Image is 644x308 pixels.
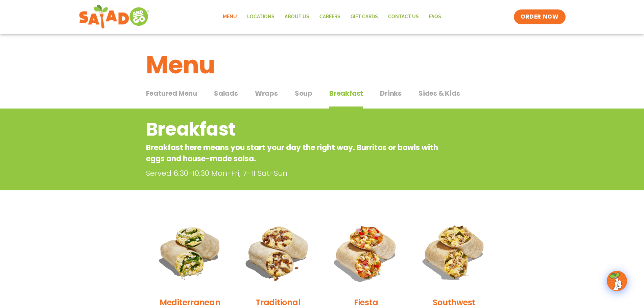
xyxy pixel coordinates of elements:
[146,88,197,98] span: Featured Menu
[380,88,402,98] span: Drinks
[383,9,424,25] a: Contact Us
[242,9,280,25] a: Locations
[79,3,150,30] img: new-SAG-logo-768×292
[151,213,229,291] img: Product photo for Mediterranean Breakfast Burrito
[146,47,498,83] h1: Menu
[345,9,383,25] a: GIFT CARDS
[239,213,317,291] img: Product photo for Traditional
[218,9,242,25] a: Menu
[280,9,314,25] a: About Us
[521,13,558,21] span: ORDER NOW
[514,9,565,24] a: ORDER NOW
[329,88,363,98] span: Breakfast
[146,142,444,164] p: Breakfast here means you start your day the right way. Burritos or bowls with eggs and house-made...
[218,9,446,25] nav: Menu
[255,88,278,98] span: Wraps
[146,116,444,143] h2: Breakfast
[424,9,446,25] a: FAQs
[146,86,498,109] div: Tabbed content
[415,213,493,291] img: Product photo for Southwest
[295,88,312,98] span: Soup
[327,213,405,291] img: Product photo for Fiesta
[314,9,345,25] a: Careers
[607,271,626,290] img: wpChatIcon
[214,88,238,98] span: Salads
[146,168,447,179] p: Served 6:30-10:30 Mon-Fri, 7-11 Sat-Sun
[419,88,460,98] span: Sides & Kids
